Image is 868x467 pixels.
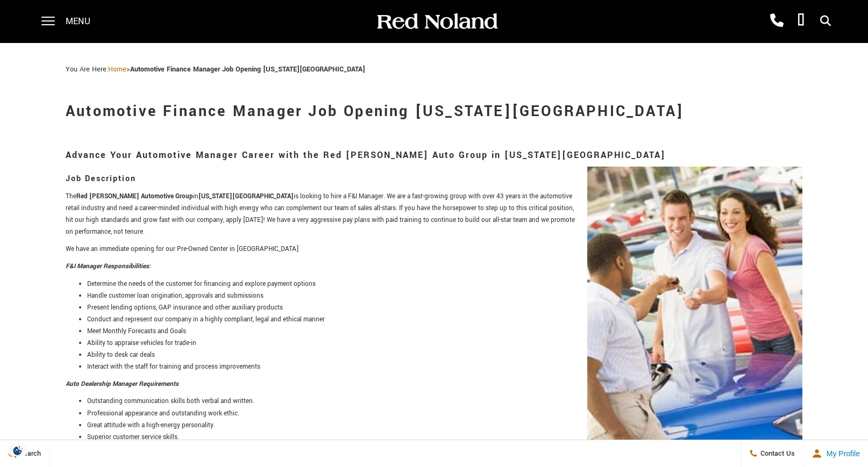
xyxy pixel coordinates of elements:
strong: [US_STATE][GEOGRAPHIC_DATA] [198,192,294,201]
li: Outstanding communication skills both verbal and written. [87,396,802,407]
div: Breadcrumbs [66,64,802,74]
li: Handle customer loan origination, approvals and submissions [87,290,802,302]
i: Auto Dealership Manager Requirements [66,379,179,389]
li: Great attitude with a high-energy personality. [87,420,802,432]
h4: Job Description [66,172,802,185]
h3: Advance Your Automotive Manager Career with the Red [PERSON_NAME] Auto Group in [US_STATE][GEOGRA... [66,144,802,167]
li: Determine the needs of the customer for financing and explore payment options [87,278,802,290]
h1: Automotive Finance Manager Job Opening [US_STATE][GEOGRAPHIC_DATA] [66,90,802,133]
button: Open user profile menu [803,440,868,467]
span: You Are Here: [66,64,365,74]
li: Meet Monthly Forecasts and Goals [87,326,802,337]
li: Professional appearance and outstanding work ethic. [87,408,802,420]
li: Ability to desk car deals [87,349,802,361]
p: The in is looking to hire a F&I Manager. We are a fast-growing group with over 43 years in the au... [66,191,802,238]
li: Interact with the staff for training and process improvements [87,361,802,373]
a: Home [108,64,126,74]
span: My Profile [822,449,860,458]
li: Present lending options, GAP insurance and other auxiliary products [87,302,802,314]
section: Click to Open Cookie Consent Modal [5,445,30,456]
strong: Red [PERSON_NAME] Automotive Group [76,192,193,201]
li: Ability to appraise vehicles for trade-in [87,337,802,349]
img: Opt-Out Icon [5,445,30,456]
span: Contact Us [758,449,795,458]
li: Conduct and represent our company in a highly compliant, legal and ethical manner [87,314,802,326]
strong: Automotive Finance Manager Job Opening [US_STATE][GEOGRAPHIC_DATA] [130,64,365,74]
img: Red Noland Auto Group [375,12,499,31]
li: Superior customer service skills. [87,432,802,443]
span: > [108,64,365,74]
i: F&I Manager Responsibilities: [66,262,151,271]
p: We have an immediate opening for our Pre-Owned Center in [GEOGRAPHIC_DATA] [66,243,802,255]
